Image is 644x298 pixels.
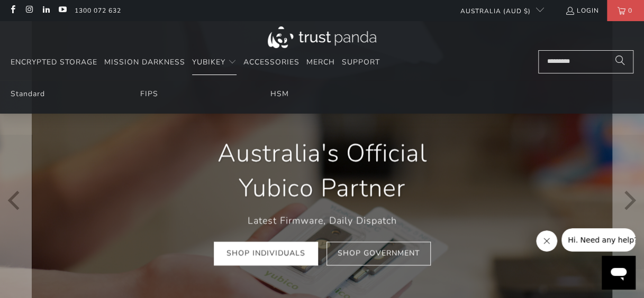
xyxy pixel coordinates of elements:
a: HSM [270,89,289,99]
a: Trust Panda Australia on YouTube [58,6,67,15]
a: Trust Panda Australia on Instagram [24,6,33,15]
span: Encrypted Storage [11,57,97,67]
button: Search [607,50,633,73]
input: Search... [538,50,633,73]
a: Shop Government [326,242,431,266]
iframe: Message from company [561,228,636,252]
span: Mission Darkness [104,57,185,67]
a: Shop Individuals [214,242,318,266]
iframe: Button to launch messaging window [602,256,636,290]
a: 1300 072 632 [75,5,121,16]
span: YubiKey [192,57,225,67]
span: Hi. Need any help? [6,7,76,16]
p: Latest Firmware, Daily Dispatch [186,213,459,229]
a: Accessories [243,50,300,75]
a: FIPS [140,89,158,99]
a: Standard [11,89,45,99]
span: Merch [306,57,335,67]
iframe: Close message [536,230,557,252]
nav: Translation missing: en.navigation.header.main_nav [11,50,380,75]
a: Support [342,50,380,75]
a: Login [565,5,599,16]
span: Support [342,57,380,67]
img: Trust Panda Australia [268,26,376,48]
summary: YubiKey [192,50,237,75]
span: Accessories [243,57,300,67]
h1: Australia's Official Yubico Partner [186,136,459,206]
a: Trust Panda Australia on LinkedIn [41,6,50,15]
a: Trust Panda Australia on Facebook [8,6,17,15]
a: Encrypted Storage [11,50,97,75]
a: Merch [306,50,335,75]
a: Mission Darkness [104,50,185,75]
